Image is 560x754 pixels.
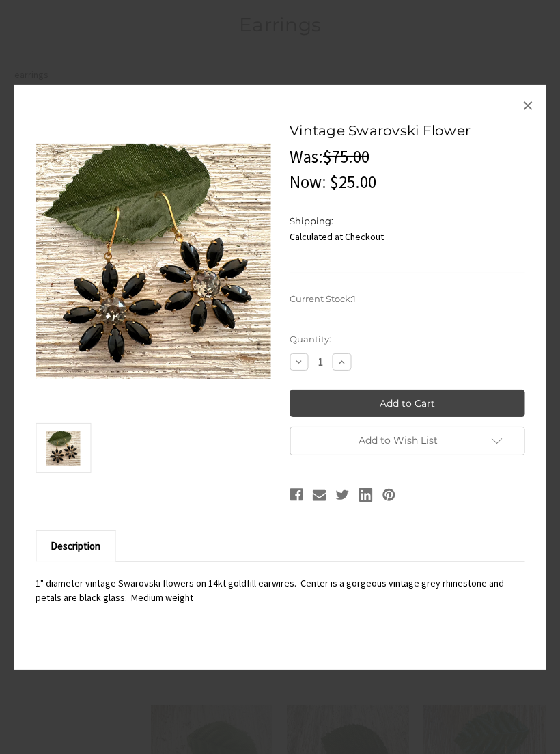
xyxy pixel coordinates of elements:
div: Was: [290,144,524,170]
a: Close [517,94,539,116]
a: Add to Wish List [290,427,524,455]
input: Add to Cart [290,390,524,417]
a: Description [36,531,115,561]
span: $75.00 [323,146,369,167]
dd: Calculated at Checkout [290,230,524,244]
p: 1" diameter vintage Swarovski flowers on 14kt goldfill earwires. Center is a gorgeous vintage gre... [36,576,524,605]
img: Vintage Swarovski Flower [36,144,270,379]
span: Add to Wish List [359,434,438,446]
span: 1 [352,293,356,304]
label: Current Stock: [290,293,524,306]
h1: Vintage Swarovski Flower [290,120,524,141]
span: $25.00 [330,171,376,193]
span: Now: [290,171,326,193]
dt: Shipping: [290,215,521,228]
img: Vintage Swarovski Flower [46,425,81,471]
span: × [522,92,533,119]
label: Quantity: [290,333,524,347]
